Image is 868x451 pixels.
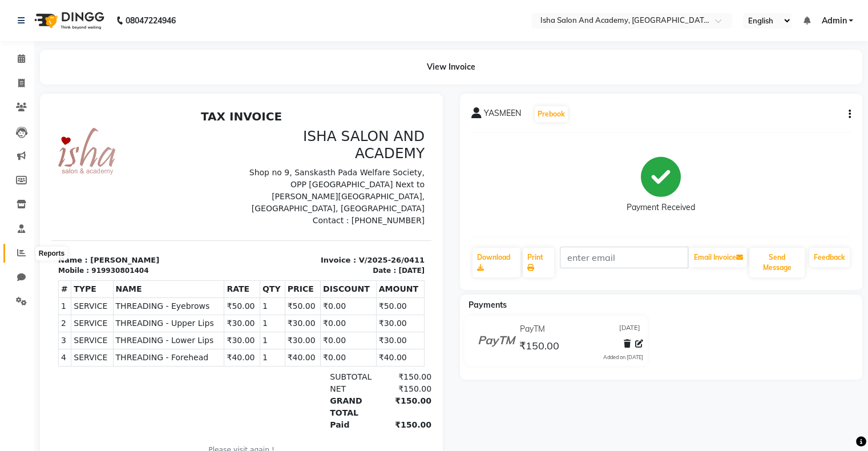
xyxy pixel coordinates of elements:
span: THREADING - Upper Lips [64,212,171,224]
th: DISCOUNT [269,176,325,193]
td: ₹50.00 [325,193,373,210]
a: Feedback [809,248,850,267]
span: Admin [821,15,846,27]
button: Send Message [749,248,805,277]
h2: TAX INVOICE [7,5,373,18]
div: Date : [321,160,345,171]
a: Print [523,248,554,277]
th: AMOUNT [325,176,373,193]
td: SERVICE [20,227,62,244]
button: Email Invoice [689,248,747,267]
div: SUBTOTAL [272,266,326,278]
td: 3 [7,227,20,244]
th: NAME [62,176,173,193]
td: 2 [7,210,20,227]
p: Please visit again ! [7,340,373,350]
span: THREADING - Eyebrows [64,195,171,207]
p: Invoice : V/2025-26/0411 [197,150,373,161]
td: 1 [208,244,233,261]
td: SERVICE [20,193,62,210]
div: NET [272,278,326,290]
td: ₹50.00 [233,193,269,210]
div: ₹150.00 [326,314,380,326]
span: YASMEEN [484,107,521,123]
td: ₹50.00 [173,193,208,210]
b: 08047224946 [126,5,176,37]
a: Download [473,248,521,277]
td: ₹30.00 [173,227,208,244]
td: ₹30.00 [233,210,269,227]
div: Reports [36,247,67,261]
td: ₹0.00 [269,193,325,210]
td: ₹0.00 [269,244,325,261]
th: QTY [208,176,233,193]
span: PayTM [519,323,544,335]
h3: ISHA SALON AND ACADEMY [197,23,373,57]
img: logo [29,5,107,37]
div: ₹150.00 [326,290,380,314]
div: Payment Received [627,202,695,214]
td: 1 [7,193,20,210]
div: Mobile : [7,160,38,171]
td: ₹40.00 [233,244,269,261]
th: # [7,176,20,193]
td: 1 [208,193,233,210]
td: ₹0.00 [269,227,325,244]
td: SERVICE [20,210,62,227]
td: ₹30.00 [173,210,208,227]
td: 1 [208,227,233,244]
span: THREADING - Forehead [64,247,171,259]
div: ₹150.00 [326,278,380,290]
td: ₹0.00 [269,210,325,227]
p: Name : [PERSON_NAME] [7,150,183,161]
div: ₹150.00 [326,266,380,278]
td: ₹40.00 [325,244,373,261]
div: GRAND TOTAL [272,290,326,314]
p: Contact : [PHONE_NUMBER] [197,110,373,122]
input: enter email [560,247,688,268]
span: THREADING - Lower Lips [64,229,171,241]
button: Prebook [535,106,568,122]
th: PRICE [233,176,269,193]
td: SERVICE [20,244,62,261]
span: ₹150.00 [519,339,559,355]
span: Payments [469,300,507,310]
th: RATE [173,176,208,193]
div: [DATE] [347,160,373,171]
td: ₹30.00 [325,210,373,227]
td: 1 [208,210,233,227]
td: ₹30.00 [325,227,373,244]
div: Added on [DATE] [603,353,643,361]
span: [DATE] [619,323,640,335]
td: ₹30.00 [233,227,269,244]
td: ₹40.00 [173,244,208,261]
div: View Invoice [40,50,862,84]
p: Shop no 9, Sanskasth Pada Welfare Society, OPP [GEOGRAPHIC_DATA] Next to [PERSON_NAME][GEOGRAPHIC... [197,62,373,110]
div: 919930801404 [40,160,97,171]
td: 4 [7,244,20,261]
div: Paid [272,314,326,326]
th: TYPE [20,176,62,193]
